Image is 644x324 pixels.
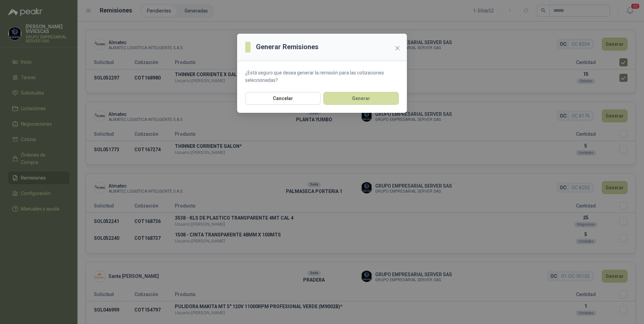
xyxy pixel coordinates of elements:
h3: Generar Remisiones [256,42,319,52]
button: Close [392,43,403,54]
button: Cancelar [245,92,321,105]
span: close [395,45,400,51]
button: Generar [323,92,399,105]
p: ¿Está seguro que desea generar la remisión para las cotizaciones seleccionadas? [245,69,399,84]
